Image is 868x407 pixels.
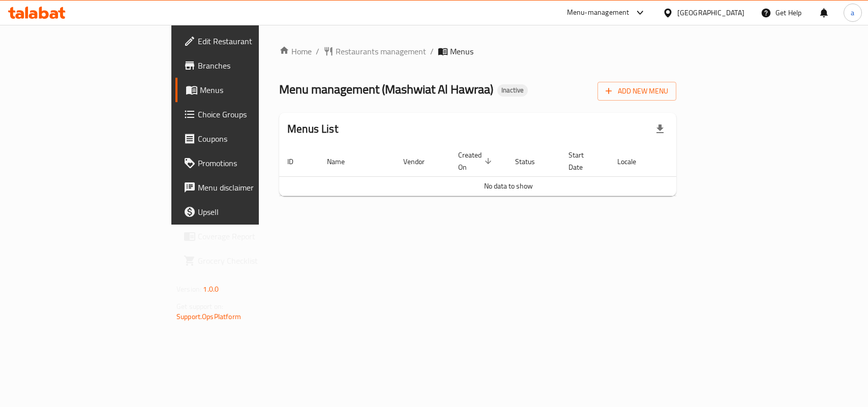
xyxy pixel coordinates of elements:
span: Menu management ( Mashwiat Al Hawraa ) [279,78,493,101]
span: Coupons [198,133,308,145]
span: Grocery Checklist [198,255,308,267]
nav: breadcrumb [279,45,676,57]
div: Inactive [497,84,528,97]
span: Created On [458,149,495,173]
span: Menus [450,45,473,57]
span: Version: [176,283,201,296]
span: Promotions [198,157,308,169]
table: enhanced table [279,146,738,196]
a: Support.OpsPlatform [176,310,241,323]
a: Choice Groups [175,102,316,127]
a: Promotions [175,151,316,175]
h2: Menus List [287,121,338,137]
a: Coupons [175,127,316,151]
span: Choice Groups [198,108,308,120]
span: ID [287,155,307,168]
span: Upsell [198,206,308,218]
span: Name [327,155,358,168]
span: Locale [617,155,649,168]
a: Grocery Checklist [175,248,316,273]
th: Actions [662,146,738,177]
span: Menu disclaimer [198,181,308,194]
a: Menu disclaimer [175,175,316,200]
a: Edit Restaurant [175,29,316,53]
li: / [430,45,434,57]
div: [GEOGRAPHIC_DATA] [677,7,744,18]
span: Inactive [497,86,528,95]
button: Add New Menu [597,82,676,101]
a: Menus [175,78,316,102]
span: a [851,7,854,18]
span: Restaurants management [336,45,426,57]
a: Restaurants management [323,45,426,57]
div: Export file [648,117,672,141]
span: Edit Restaurant [198,35,308,47]
span: No data to show [484,179,533,193]
span: Menus [200,84,308,96]
a: Coverage Report [175,224,316,248]
span: Get support on: [176,300,223,313]
span: Branches [198,59,308,72]
li: / [316,45,319,57]
a: Upsell [175,200,316,224]
span: Start Date [568,149,597,173]
div: Menu-management [567,7,630,19]
span: Coverage Report [198,230,308,242]
span: Status [515,155,548,168]
a: Branches [175,53,316,78]
span: Add New Menu [606,85,668,98]
span: Vendor [403,155,438,168]
span: 1.0.0 [203,283,219,296]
